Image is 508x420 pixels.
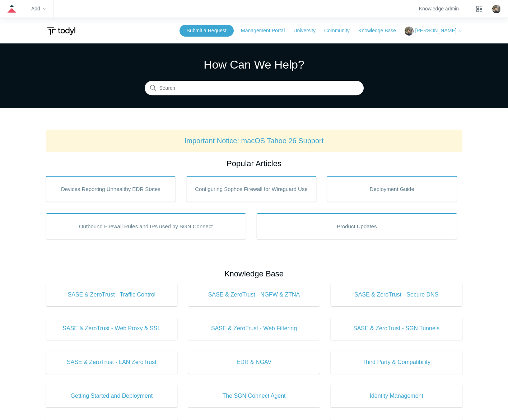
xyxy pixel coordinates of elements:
[46,176,176,202] a: Devices Reporting Unhealthy EDR States
[341,358,452,367] span: Third Party & Compatibility
[341,392,452,400] span: Identity Management
[199,324,309,333] span: SASE & ZeroTrust - Web Filtering
[241,27,292,34] a: Management Portal
[46,158,462,169] h2: Popular Articles
[415,28,456,33] span: [PERSON_NAME]
[46,317,178,340] a: SASE & ZeroTrust - Web Proxy & SSL
[46,283,178,306] a: SASE & ZeroTrust - Traffic Control
[57,290,167,299] span: SASE & ZeroTrust - Traffic Control
[57,358,167,367] span: SASE & ZeroTrust - LAN ZeroTrust
[185,137,324,145] a: Important Notice: macOS Tahoe 26 Support
[327,176,457,202] a: Deployment Guide
[341,290,452,299] span: SASE & ZeroTrust - Secure DNS
[293,27,322,34] a: University
[324,27,357,34] a: Community
[257,213,457,239] a: Product Updates
[331,351,462,374] a: Third Party & Compatibility
[46,213,246,239] a: Outbound Firewall Rules and IPs used by SGN Connect
[145,81,364,95] input: Search
[46,268,462,280] h2: Knowledge Base
[46,351,178,374] a: SASE & ZeroTrust - LAN ZeroTrust
[46,24,76,38] img: Todyl Support Center Help Center home page
[186,176,316,202] a: Configuring Sophos Firewall for Wireguard Use
[199,290,309,299] span: SASE & ZeroTrust - NGFW & ZTNA
[492,5,501,13] zd-hc-trigger: Click your profile icon to open the profile menu
[188,351,320,374] a: EDR & NGAV
[57,324,167,333] span: SASE & ZeroTrust - Web Proxy & SSL
[46,384,178,407] a: Getting Started and Deployment
[331,384,462,407] a: Identity Management
[180,25,234,37] a: Submit a Request
[31,7,46,11] zd-hc-trigger: Add
[358,27,403,34] a: Knowledge Base
[199,392,309,400] span: The SGN Connect Agent
[331,283,462,306] a: SASE & ZeroTrust - Secure DNS
[331,317,462,340] a: SASE & ZeroTrust - SGN Tunnels
[145,56,364,73] h1: How Can We Help?
[199,358,309,367] span: EDR & NGAV
[57,392,167,400] span: Getting Started and Deployment
[188,317,320,340] a: SASE & ZeroTrust - Web Filtering
[188,283,320,306] a: SASE & ZeroTrust - NGFW & ZTNA
[341,324,452,333] span: SASE & ZeroTrust - SGN Tunnels
[405,27,462,36] button: [PERSON_NAME]
[419,7,459,11] a: Knowledge admin
[492,5,501,13] img: user avatar
[188,384,320,407] a: The SGN Connect Agent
